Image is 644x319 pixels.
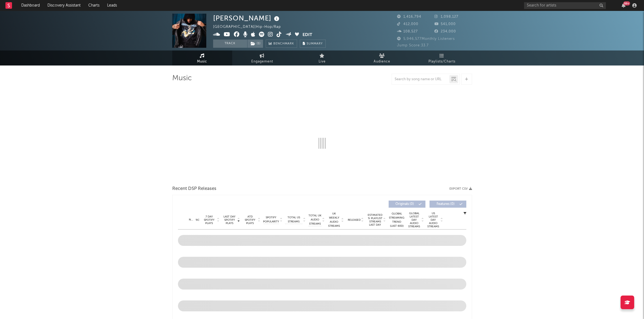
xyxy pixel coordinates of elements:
[434,15,458,19] span: 1,098,127
[197,58,207,65] span: Music
[202,215,216,225] span: 7 Day Spotify Plays
[622,3,625,8] button: 99+
[397,30,418,33] span: 108,527
[266,40,297,48] a: Benchmark
[428,58,455,65] span: Playlists/Charts
[397,37,455,41] span: 5,946,577 Monthly Listeners
[319,58,326,65] span: Live
[427,212,440,228] span: US Latest Day Audio Streams
[397,15,421,19] span: 1,416,794
[412,50,472,65] a: Playlists/Charts
[213,40,247,48] button: Track
[273,41,294,47] span: Benchmark
[392,77,449,82] input: Search by song name or URL
[348,218,361,222] span: Released
[285,216,303,224] span: Total US Streams
[449,187,472,190] button: Export CSV
[263,216,279,224] span: Spotify Popularity
[303,32,312,38] button: Edit
[247,40,263,48] span: ( 1 )
[300,40,326,48] button: Summary
[623,1,630,5] div: 99 +
[397,44,429,47] span: Jump Score: 33.7
[213,14,281,23] div: [PERSON_NAME]
[392,202,417,206] span: Originals ( 0 )
[434,22,456,26] span: 541,000
[328,212,341,228] span: UK Weekly Audio Streams
[433,202,458,206] span: Features ( 0 )
[430,201,466,208] button: Features(0)
[189,218,193,222] div: Name
[292,50,352,65] a: Live
[389,201,425,208] button: Originals(0)
[309,214,322,226] span: Total UK Audio Streams
[368,213,383,226] span: Estimated % Playlist Streams Last Day
[307,42,323,45] span: Summary
[243,215,257,225] span: ATD Spotify Plays
[374,58,390,65] span: Audience
[247,40,263,48] button: (1)
[172,50,232,65] a: Music
[172,186,216,192] span: Recent DSP Releases
[213,24,287,30] div: [GEOGRAPHIC_DATA] | Hip-Hop/Rap
[232,50,292,65] a: Engagement
[222,215,237,225] span: Last Day Spotify Plays
[352,50,412,65] a: Audience
[389,212,405,228] div: Global Streaming Trend (Last 60D)
[408,212,421,228] span: Global Latest Day Audio Streams
[251,58,273,65] span: Engagement
[434,30,456,33] span: 234,000
[188,218,204,222] span: Copyright
[524,2,606,9] input: Search for artists
[397,22,418,26] span: 412,000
